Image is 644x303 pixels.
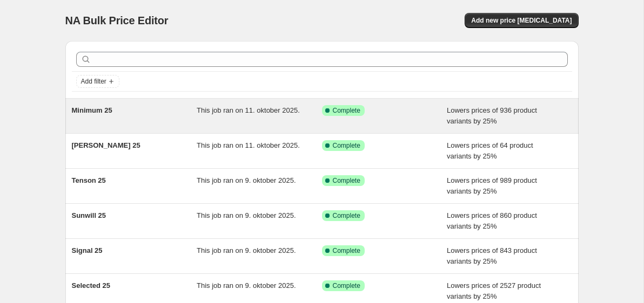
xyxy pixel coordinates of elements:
[333,106,360,115] span: Complete
[65,15,169,26] span: NA Bulk Price Editor
[447,176,537,195] span: Lowers prices of 989 product variants by 25%
[72,211,106,219] span: Sunwill 25
[465,13,578,28] button: Add new price [MEDICAL_DATA]
[197,246,296,254] span: This job ran on 9. oktober 2025.
[197,141,300,149] span: This job ran on 11. oktober 2025.
[197,281,296,290] span: This job ran on 9. oktober 2025.
[333,141,360,150] span: Complete
[81,77,106,86] span: Add filter
[471,16,572,25] span: Add new price [MEDICAL_DATA]
[197,211,296,219] span: This job ran on 9. oktober 2025.
[447,211,537,230] span: Lowers prices of 860 product variants by 25%
[72,141,140,149] span: [PERSON_NAME] 25
[447,106,537,125] span: Lowers prices of 936 product variants by 25%
[333,246,360,255] span: Complete
[447,141,533,160] span: Lowers prices of 64 product variants by 25%
[76,75,119,88] button: Add filter
[197,176,296,184] span: This job ran on 9. oktober 2025.
[72,106,112,114] span: Minimum 25
[72,246,103,254] span: Signal 25
[333,281,360,290] span: Complete
[333,211,360,220] span: Complete
[333,176,360,185] span: Complete
[72,281,111,290] span: Selected 25
[72,176,106,184] span: Tenson 25
[447,281,541,300] span: Lowers prices of 2527 product variants by 25%
[447,246,537,265] span: Lowers prices of 843 product variants by 25%
[197,106,300,114] span: This job ran on 11. oktober 2025.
